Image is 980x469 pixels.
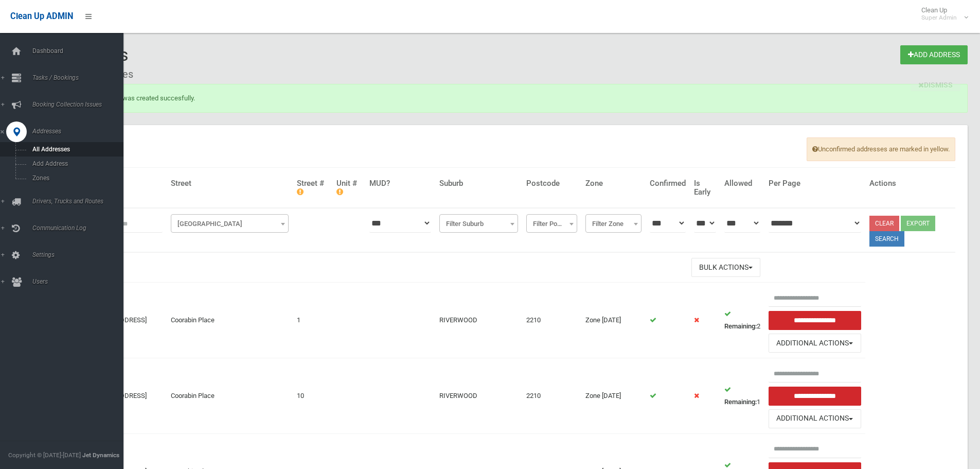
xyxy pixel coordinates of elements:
[529,217,575,231] span: Filter Postcode
[10,11,73,21] span: Clean Up ADMIN
[439,214,518,233] span: Filter Suburb
[526,179,577,188] h4: Postcode
[87,179,163,188] h4: Address
[29,198,131,205] span: Drivers, Trucks and Routes
[439,179,518,188] h4: Suburb
[581,358,646,434] td: Zone [DATE]
[869,179,952,188] h4: Actions
[29,160,122,167] span: Add Address
[720,358,764,434] td: 1
[167,358,293,434] td: Coorabin Place
[171,179,289,188] h4: Street
[900,45,968,64] a: Add Address
[724,398,757,406] strong: Remaining:
[581,283,646,358] td: Zone [DATE]
[769,179,861,188] h4: Per Page
[8,451,81,459] span: Copyright © [DATE]-[DATE]
[29,128,131,135] span: Addresses
[293,358,332,434] td: 10
[724,179,760,188] h4: Allowed
[297,179,328,196] h4: Street #
[921,14,957,22] small: Super Admin
[694,179,716,196] h4: Is Early
[369,179,431,188] h4: MUD?
[442,217,515,231] span: Filter Suburb
[167,283,293,358] td: Coorabin Place
[29,175,122,182] span: Zones
[435,283,522,358] td: RIVERWOOD
[588,217,639,231] span: Filter Zone
[293,283,332,358] td: 1
[29,251,131,258] span: Settings
[29,101,131,108] span: Booking Collection Issues
[62,92,949,105] li: [STREET_ADDRESS] was created succesfully.
[691,258,760,277] button: Bulk Actions
[585,179,642,188] h4: Zone
[911,78,960,91] a: close
[82,451,119,459] strong: Jet Dynamics
[435,358,522,434] td: RIVERWOOD
[173,217,286,231] span: Filter Street
[585,214,642,233] span: Filter Zone
[769,334,861,353] button: Additional Actions
[522,358,581,434] td: 2210
[29,146,122,153] span: All Addresses
[522,283,581,358] td: 2210
[807,137,955,161] span: Unconfirmed addresses are marked in yellow.
[869,231,904,247] button: Search
[901,216,935,231] button: Export
[171,214,289,233] span: Filter Street
[869,216,899,231] a: Clear
[29,224,131,232] span: Communication Log
[769,409,861,428] button: Additional Actions
[526,214,577,233] span: Filter Postcode
[724,322,757,330] strong: Remaining:
[336,179,361,196] h4: Unit #
[29,47,131,55] span: Dashboard
[29,278,131,285] span: Users
[916,6,967,22] span: Clean Up
[29,74,131,81] span: Tasks / Bookings
[650,179,686,188] h4: Confirmed
[720,283,764,358] td: 2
